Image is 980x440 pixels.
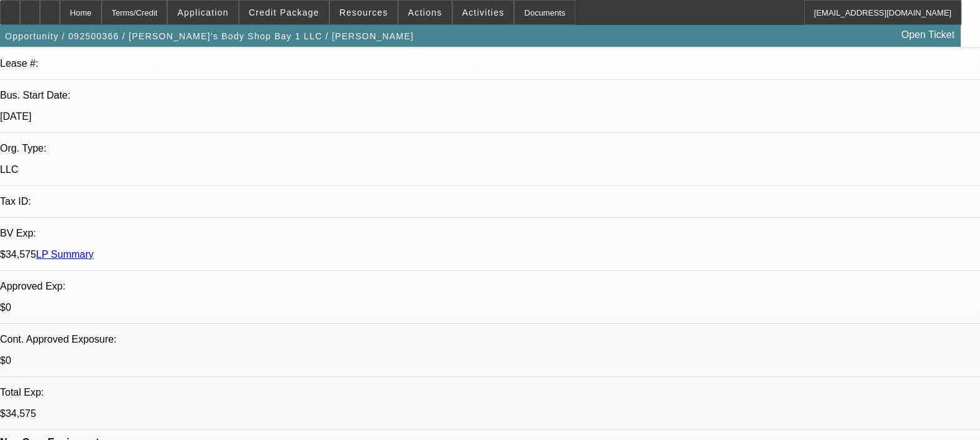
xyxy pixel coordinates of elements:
[168,1,238,24] button: Application
[249,7,319,17] span: Credit Package
[36,249,94,260] a: LP Summary
[339,7,388,17] span: Resources
[453,1,514,24] button: Activities
[330,1,397,24] button: Resources
[896,24,959,46] a: Open Ticket
[408,7,442,17] span: Actions
[5,31,414,41] span: Opportunity / 092500366 / [PERSON_NAME]'s Body Shop Bay 1 LLC / [PERSON_NAME]
[462,7,505,17] span: Activities
[399,1,452,24] button: Actions
[177,7,228,17] span: Application
[240,1,329,24] button: Credit Package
